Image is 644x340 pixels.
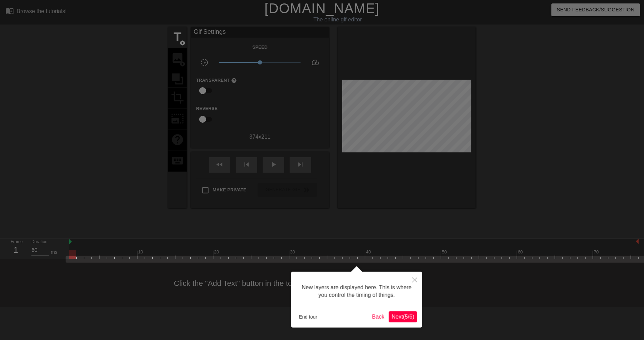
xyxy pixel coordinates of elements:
[231,78,237,83] span: help
[191,27,329,38] div: Gif Settings
[213,187,247,193] span: Make Private
[392,314,414,320] span: Next ( 5 / 6 )
[594,249,600,256] div: 70
[6,7,14,15] span: menu_book
[551,3,640,16] button: Send Feedback/Suggestion
[31,240,47,244] label: Duration
[138,249,144,256] div: 10
[215,160,224,169] span: fast_rewind
[442,249,448,256] div: 50
[265,1,379,16] a: [DOMAIN_NAME]
[252,44,268,51] label: Speed
[296,160,305,169] span: skip_next
[51,249,57,256] div: ms
[557,6,635,14] span: Send Feedback/Suggestion
[296,277,417,306] div: New layers are displayed here. This is where you control the timing of things.
[6,239,26,259] div: Frame
[636,239,639,244] img: bound-end.png
[389,311,417,322] button: Next
[191,133,329,141] div: 374 x 211
[518,249,524,256] div: 60
[269,160,278,169] span: play_arrow
[366,249,372,256] div: 40
[17,8,67,14] div: Browse the tutorials!
[218,16,458,24] div: The online gif editor
[171,30,184,43] span: title
[242,160,251,169] span: skip_previous
[369,311,387,322] button: Back
[11,244,21,256] div: 1
[311,58,319,67] span: speed
[201,58,209,67] span: slow_motion_video
[196,105,218,112] label: Reverse
[296,312,320,322] button: End tour
[180,40,185,46] span: add_circle
[6,7,67,17] a: Browse the tutorials!
[214,249,220,256] div: 20
[290,249,296,256] div: 30
[196,77,237,84] label: Transparent
[407,272,422,288] button: Close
